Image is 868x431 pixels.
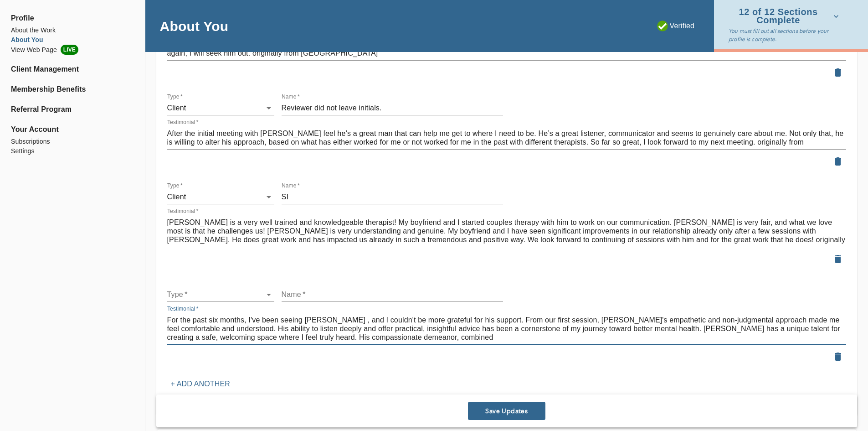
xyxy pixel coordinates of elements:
p: You must fill out all sections before your profile is complete. [729,27,842,43]
span: Your Account [11,124,134,135]
textarea: After the initial meeting with [PERSON_NAME] feel he’s a great man that can help me get to where ... [167,129,846,146]
label: Testimonial [167,120,199,125]
a: About You [11,35,134,45]
div: Client [167,287,274,302]
a: Settings [11,146,134,156]
textarea: [PERSON_NAME] is a very well trained and knowledgeable therapist! My boyfriend and I started coup... [167,218,846,244]
a: Membership Benefits [11,84,134,95]
button: + Add another [167,376,234,392]
label: Testimonial [167,209,199,214]
h4: About You [160,18,229,35]
p: + Add another [171,379,230,389]
a: Client Management [11,64,134,75]
span: 12 of 12 Sections Complete [729,8,839,24]
label: Type [167,183,183,189]
a: Referral Program [11,104,134,115]
a: View Web PageLIVE [11,45,134,55]
p: Verified [657,21,695,31]
span: LIVE [61,45,78,55]
a: Subscriptions [11,137,134,146]
div: Client [167,101,274,115]
a: About the Work [11,26,134,35]
button: 12 of 12 Sections Complete [729,5,842,27]
label: Name [282,94,300,100]
textarea: For the past six months, I've been seeing [PERSON_NAME] , and I couldn't be more grateful for his... [167,316,846,342]
label: Name [282,183,300,189]
li: View Web Page [11,45,134,55]
span: Save Updates [472,407,542,415]
button: Save Updates [468,402,545,420]
label: Testimonial [167,306,199,312]
span: Profile [11,13,134,24]
div: Client [167,190,274,204]
label: Type [167,94,183,100]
